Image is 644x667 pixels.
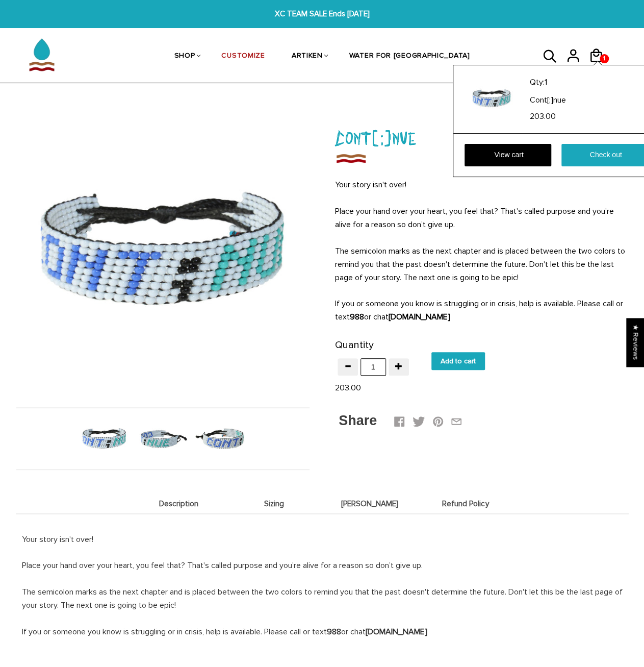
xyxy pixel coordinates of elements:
[22,533,623,546] p: Your story isn't over!
[221,30,265,84] a: CUSTOMIZE
[22,560,423,571] span: Place your hand over your heart, you feel that? That's called purpose and you’re alive for a reas...
[350,312,364,322] strong: 988
[627,318,644,366] div: Click to open Judge.me floating reviews tab
[22,585,623,612] p: The semicolon marks as the next chapter and is placed between the two colors to remind you that t...
[134,500,224,508] span: Description
[335,383,361,393] span: 203.00
[292,30,323,84] a: ARTIKEN
[327,627,341,637] strong: 988
[389,312,450,322] strong: [DOMAIN_NAME]
[22,625,623,638] p: If you or someone you know is struggling or in crisis, help is available. Please call or text or ...
[530,111,556,121] span: 203.00
[335,337,374,354] label: Quantity
[335,206,614,230] span: Place your hand over your heart, you feel that? That's called purpose and you’re alive for a reas...
[431,352,485,370] input: Add to cart
[335,244,628,284] p: The semicolon marks as the next chapter and is placed between the two colors to remind you that t...
[335,178,628,191] p: Your story isn't over!
[16,104,310,397] img: Beaded ArtiKen Cont;nue Bracelet
[420,500,511,508] span: Refund Policy
[335,151,367,165] img: Cont[;]nue
[325,500,416,508] span: [PERSON_NAME]
[339,413,377,428] span: Share
[195,412,248,465] img: Cont[;]nue
[335,297,628,324] p: If you or someone you know is struggling or in crisis, help is available. Please call or text or ...
[469,76,514,121] img: Beaded ArtiKen Cont;nue Bracelet
[174,30,195,84] a: SHOP
[229,500,320,508] span: Sizing
[349,30,470,84] a: WATER FOR [GEOGRAPHIC_DATA]
[137,412,189,465] img: Cont[;]nue
[78,412,131,465] img: Beaded ArtiKen Cont;nue Bracelet
[335,124,628,151] h1: Cont[;]nue
[545,77,547,87] span: 1
[465,144,551,166] a: View cart
[601,52,608,66] span: 1
[366,627,427,637] strong: [DOMAIN_NAME]
[199,8,445,20] span: XC TEAM SALE Ends [DATE]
